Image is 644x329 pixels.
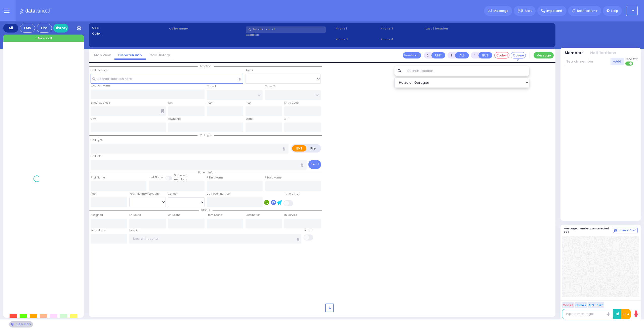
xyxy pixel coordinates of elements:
[494,52,509,58] button: Code-1
[199,208,213,212] span: Status
[20,8,53,14] img: Logo
[174,177,187,181] span: members
[625,57,638,61] span: Send text
[246,213,261,217] label: Destination
[611,58,624,65] button: +Add
[146,53,174,57] a: Call History
[565,50,584,56] button: Members
[431,52,445,58] button: UNIT
[91,84,110,88] label: Location Name
[621,309,631,319] button: 10-4
[381,26,424,31] span: Phone 3
[308,160,321,169] button: Send
[207,84,216,88] label: Cross 1
[9,321,33,327] div: See map
[611,9,618,13] span: Help
[493,8,508,13] span: Message
[3,24,18,33] div: All
[53,24,68,33] a: History
[91,138,103,142] label: Call Type
[149,175,163,180] label: Last Name
[575,302,587,308] button: Code 2
[403,52,421,58] button: Transfer call
[246,33,334,37] label: Location
[455,52,469,58] button: ALS
[37,24,52,33] div: Fire
[525,9,532,13] span: Alert
[284,213,297,217] label: In Service
[546,9,562,13] span: Important
[91,192,96,196] label: Age
[129,228,140,232] label: Hospital
[92,26,167,30] label: Cad:
[91,213,103,217] label: Assigned
[381,37,424,42] span: Phone 4
[336,26,379,31] span: Phone 1
[207,213,222,217] label: From Scene
[207,176,223,180] label: P First Name
[425,26,489,31] label: Last 3 location
[197,133,214,137] span: Call type
[174,173,188,177] small: Share with
[196,171,216,174] span: Patient info
[588,302,604,308] button: ALS-Rush
[90,53,114,57] a: Map View
[284,101,299,105] label: Entry Code
[562,302,574,308] button: Code 1
[304,228,313,232] label: Pick up
[207,101,214,105] label: Room
[161,109,164,113] span: Other building occupants
[20,24,35,33] div: EMS
[246,117,253,121] label: State
[488,9,492,13] img: message.svg
[534,52,554,58] button: Message
[613,228,638,233] button: Internal Chat
[198,64,214,68] span: Location
[265,176,281,180] label: P Last Name
[129,234,302,244] input: Search hospital
[91,176,105,180] label: First Name
[91,68,108,72] label: Call Location
[564,227,613,233] h5: Message members on selected call
[246,101,252,105] label: Floor
[564,58,611,65] input: Search member
[618,229,636,232] span: Internal Chat
[246,68,253,72] label: Areas
[336,37,379,42] span: Phone 2
[91,228,106,232] label: Back Home
[92,32,167,36] label: Caller:
[590,50,616,56] button: Notifications
[168,192,178,196] label: Gender
[284,117,288,121] label: ZIP
[306,145,320,152] label: Fire
[35,36,52,41] span: + New call
[292,145,307,152] label: EMS
[265,84,275,88] label: Cross 2
[91,154,101,158] label: Call Info
[129,213,141,217] label: En Route
[91,74,244,83] input: Search location here
[114,53,146,57] a: Dispatch info
[169,26,244,31] label: Caller name
[511,52,526,58] button: Covered
[478,52,492,58] button: BUS
[91,101,110,105] label: Street Address
[577,9,597,13] span: Notifications
[168,213,180,217] label: On Scene
[168,101,173,105] label: Apt
[404,66,530,76] input: Search location
[129,192,166,196] div: Year/Month/Week/Day
[625,61,633,66] label: Turn off text
[246,26,326,33] input: Search a contact
[91,117,96,121] label: City
[207,192,231,196] label: Call back number
[168,117,181,121] label: Township
[284,192,301,196] label: Use Callback
[614,229,617,232] img: comment-alt.png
